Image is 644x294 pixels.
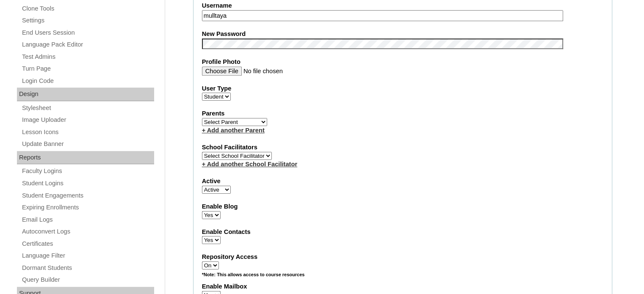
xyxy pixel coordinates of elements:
[17,88,154,101] div: Design
[21,214,154,225] a: Email Logs
[202,143,603,152] label: School Facilitators
[21,63,154,74] a: Turn Page
[21,52,154,62] a: Test Admins
[21,127,154,137] a: Lesson Icons
[202,177,603,186] label: Active
[21,190,154,201] a: Student Engagements
[21,166,154,176] a: Faculty Logins
[21,15,154,26] a: Settings
[202,127,265,134] a: + Add another Parent
[202,30,603,38] label: New Password
[202,161,297,168] a: + Add another School Facilitator
[17,151,154,165] div: Reports
[202,202,603,211] label: Enable Blog
[21,3,154,14] a: Clone Tools
[21,27,154,38] a: End Users Session
[21,202,154,213] a: Expiring Enrollments
[21,239,154,249] a: Certificates
[202,84,603,93] label: User Type
[21,76,154,86] a: Login Code
[21,115,154,125] a: Image Uploader
[21,39,154,50] a: Language Pack Editor
[202,1,603,10] label: Username
[21,275,154,285] a: Query Builder
[21,178,154,189] a: Student Logins
[21,226,154,237] a: Autoconvert Logs
[202,228,603,236] label: Enable Contacts
[202,58,603,66] label: Profile Photo
[21,139,154,149] a: Update Banner
[21,250,154,261] a: Language Filter
[21,263,154,273] a: Dormant Students
[202,253,603,261] label: Repository Access
[202,109,603,118] label: Parents
[202,272,603,282] div: *Note: This allows access to course resources
[202,282,603,291] label: Enable Mailbox
[21,103,154,113] a: Stylesheet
